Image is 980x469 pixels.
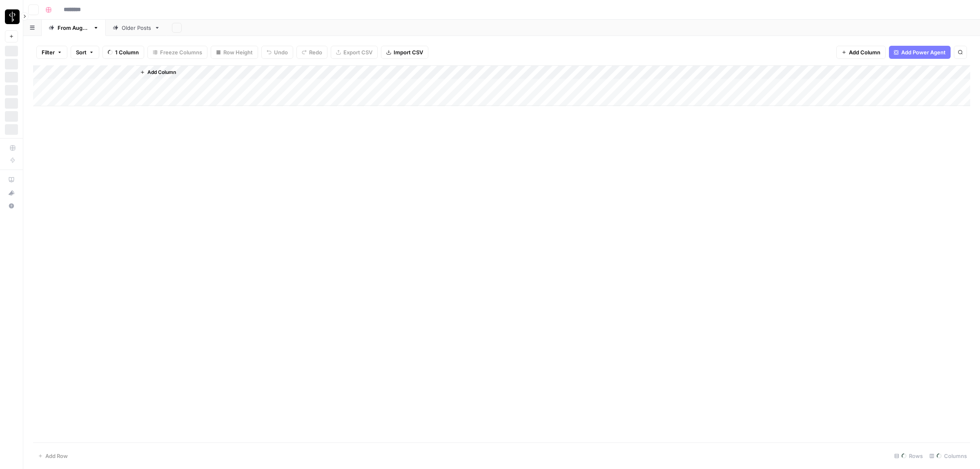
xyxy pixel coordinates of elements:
span: Add Column [849,48,880,56]
span: Add Power Agent [901,48,946,56]
button: Workspace: LP Production Workloads [5,7,18,27]
span: Redo [309,48,322,56]
button: Help + Support [5,199,18,212]
span: Sort [76,48,87,56]
a: AirOps Academy [5,173,18,186]
button: Filter [36,46,67,59]
span: Row Height [223,48,253,56]
div: Rows [891,449,926,462]
span: Filter [42,48,55,56]
span: Add Row [45,452,68,460]
span: Import CSV [394,48,423,56]
span: Undo [274,48,288,56]
img: LP Production Workloads Logo [5,9,20,24]
span: Freeze Columns [160,48,202,56]
button: Add Row [33,449,73,462]
button: Redo [296,46,327,59]
button: Add Power Agent [889,46,951,59]
div: Columns [926,449,970,462]
button: Add Column [137,67,179,78]
button: 1 Column [102,46,144,59]
button: Export CSV [331,46,378,59]
span: 1 Column [115,48,139,56]
div: From [DATE] [58,24,90,32]
span: Add Column [147,69,176,76]
button: Add Column [836,46,886,59]
div: What's new? [5,187,18,199]
button: Import CSV [381,46,428,59]
button: Row Height [211,46,258,59]
button: Undo [261,46,293,59]
span: Export CSV [343,48,372,56]
button: What's new? [5,186,18,199]
a: Older Posts [106,20,167,36]
div: Older Posts [122,24,151,32]
button: Sort [71,46,99,59]
a: From [DATE] [42,20,106,36]
button: Freeze Columns [147,46,207,59]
